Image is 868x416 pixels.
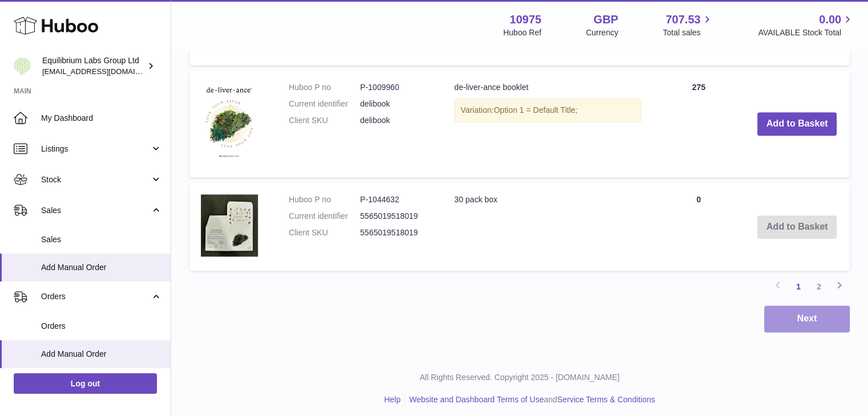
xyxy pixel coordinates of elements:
[201,194,258,256] img: 30 pack box
[201,82,258,163] img: de-liver-ance booklet
[289,99,360,109] dt: Current identifier
[360,115,431,126] dd: delibook
[819,12,841,27] span: 0.00
[42,67,168,76] span: [EMAIL_ADDRESS][DOMAIN_NAME]
[758,27,854,38] span: AVAILABLE Stock Total
[764,305,850,332] button: Next
[809,276,829,297] a: 2
[41,174,150,185] span: Stock
[41,234,162,245] span: Sales
[653,71,744,177] td: 275
[503,27,542,38] div: Huboo Ref
[289,227,360,238] dt: Client SKU
[289,115,360,126] dt: Client SKU
[41,321,162,332] span: Orders
[360,194,431,205] dd: P-1044632
[757,112,837,136] button: Add to Basket
[594,12,618,27] strong: GBP
[14,58,31,75] img: huboo@equilibriumlabs.com
[41,291,150,302] span: Orders
[41,113,162,124] span: My Dashboard
[557,395,655,404] a: Service Terms & Conditions
[405,394,655,405] li: and
[494,105,578,115] span: Option 1 = Default Title;
[788,276,809,297] a: 1
[289,211,360,222] dt: Current identifier
[586,27,619,38] div: Currency
[41,205,150,216] span: Sales
[41,349,162,360] span: Add Manual Order
[443,183,653,271] td: 30 pack box
[14,373,157,394] a: Log out
[663,27,713,38] span: Total sales
[41,262,162,273] span: Add Manual Order
[409,395,544,404] a: Website and Dashboard Terms of Use
[758,12,854,38] a: 0.00 AVAILABLE Stock Total
[454,99,641,122] div: Variation:
[360,211,431,222] dd: 5565019518019
[289,82,360,93] dt: Huboo P no
[360,82,431,93] dd: P-1009960
[665,12,700,27] span: 707.53
[180,372,859,383] p: All Rights Reserved. Copyright 2025 - [DOMAIN_NAME]
[360,227,431,238] dd: 5565019518019
[663,12,713,38] a: 707.53 Total sales
[510,12,542,27] strong: 10975
[443,71,653,177] td: de-liver-ance booklet
[41,144,150,154] span: Listings
[360,99,431,109] dd: delibook
[289,194,360,205] dt: Huboo P no
[42,55,145,77] div: Equilibrium Labs Group Ltd
[653,183,744,271] td: 0
[384,395,401,404] a: Help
